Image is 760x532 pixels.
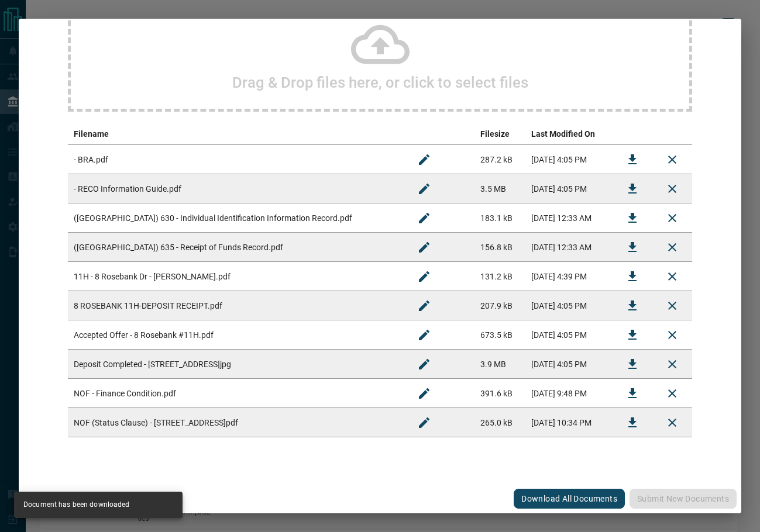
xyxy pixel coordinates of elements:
th: Last Modified On [525,123,613,145]
button: Download [618,262,646,291]
td: NOF (Status Clause) - [STREET_ADDRESS]pdf [68,408,404,437]
td: [DATE] 4:39 PM [525,262,613,291]
button: Download [618,321,646,349]
td: [DATE] 12:33 AM [525,203,613,233]
th: delete file action column [652,123,692,145]
td: Accepted Offer - 8 Rosebank #11H.pdf [68,320,404,350]
button: Rename [410,292,438,320]
button: Download [618,379,646,407]
td: 287.2 kB [474,145,525,174]
td: 3.5 MB [474,174,525,203]
button: Remove File [658,292,686,320]
button: Rename [410,321,438,349]
td: [DATE] 4:05 PM [525,320,613,350]
th: edit column [404,123,474,145]
td: - RECO Information Guide.pdf [68,174,404,203]
td: [DATE] 12:33 AM [525,233,613,262]
button: Download [618,233,646,261]
button: Rename [410,233,438,261]
button: Download [618,409,646,437]
td: 391.6 kB [474,379,525,408]
button: Rename [410,204,438,232]
button: Rename [410,409,438,437]
td: 11H - 8 Rosebank Dr - [PERSON_NAME].pdf [68,262,404,291]
button: Remove File [658,409,686,437]
button: Download [618,350,646,378]
button: Rename [410,175,438,203]
button: Remove File [658,321,686,349]
button: Rename [410,350,438,378]
th: Filename [68,123,404,145]
td: 8 ROSEBANK 11H-DEPOSIT RECEIPT.pdf [68,291,404,320]
button: Remove File [658,350,686,378]
td: - BRA.pdf [68,145,404,174]
button: Remove File [658,146,686,174]
td: 673.5 kB [474,320,525,350]
button: Remove File [658,262,686,291]
td: 156.8 kB [474,233,525,262]
td: 207.9 kB [474,291,525,320]
td: ([GEOGRAPHIC_DATA]) 630 - Individual Identification Information Record.pdf [68,203,404,233]
button: Download [618,204,646,232]
button: Rename [410,262,438,291]
button: Download All Documents [514,489,625,509]
td: [DATE] 4:05 PM [525,145,613,174]
th: download action column [613,123,652,145]
button: Download [618,175,646,203]
th: Filesize [474,123,525,145]
td: 3.9 MB [474,350,525,379]
td: NOF - Finance Condition.pdf [68,379,404,408]
td: [DATE] 4:05 PM [525,350,613,379]
button: Rename [410,379,438,407]
td: [DATE] 10:34 PM [525,408,613,437]
td: [DATE] 4:05 PM [525,174,613,203]
button: Remove File [658,204,686,232]
td: [DATE] 9:48 PM [525,379,613,408]
div: Document has been downloaded [23,495,130,514]
button: Download [618,146,646,174]
td: Deposit Completed - [STREET_ADDRESS]jpg [68,350,404,379]
td: 131.2 kB [474,262,525,291]
button: Remove File [658,379,686,407]
td: 183.1 kB [474,203,525,233]
h2: Drag & Drop files here, or click to select files [232,74,528,91]
button: Remove File [658,175,686,203]
td: ([GEOGRAPHIC_DATA]) 635 - Receipt of Funds Record.pdf [68,233,404,262]
button: Rename [410,146,438,174]
td: [DATE] 4:05 PM [525,291,613,320]
button: Remove File [658,233,686,261]
td: 265.0 kB [474,408,525,437]
button: Download [618,292,646,320]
